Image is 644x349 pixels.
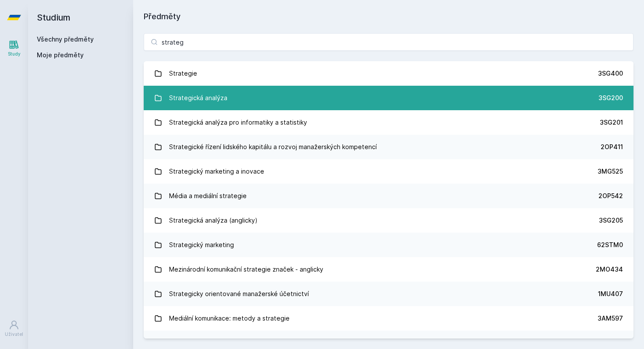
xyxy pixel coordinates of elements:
a: Média a mediální strategie 2OP542 [144,184,633,208]
a: Mezinárodní komunikační strategie značek - anglicky 2MO434 [144,257,633,282]
a: Mediální komunikace: metody a strategie 3AM597 [144,306,633,331]
a: Strategický marketing a inovace 3MG525 [144,159,633,184]
a: Strategicky orientované manažerské účetnictví 1MU407 [144,282,633,306]
h1: Předměty [144,10,633,23]
div: Mezinárodní komunikační strategie značek - anglicky [169,261,323,278]
div: Strategická analýza pro informatiky a statistiky [169,114,307,131]
a: Strategická analýza 3SG200 [144,86,633,110]
div: 2OP411 [601,143,623,151]
a: Strategická analýza (anglicky) 3SG205 [144,208,633,233]
a: Study [2,35,26,62]
div: Strategické řízení lidského kapitálu a rozvoj manažerských kompetencí [169,138,377,156]
div: Strategický marketing [169,236,234,254]
div: 62STM0 [597,241,623,249]
input: Název nebo ident předmětu… [144,33,633,51]
div: Mediální komunikace: metody a strategie [169,310,290,327]
a: Všechny předměty [37,35,94,43]
div: 1MU407 [598,290,623,298]
a: Strategické řízení lidského kapitálu a rozvoj manažerských kompetencí 2OP411 [144,135,633,159]
a: Strategie 3SG400 [144,61,633,86]
div: 3SG200 [598,94,623,102]
div: Média a mediální strategie [169,187,247,205]
div: 3AM597 [598,314,623,323]
a: Strategický marketing 62STM0 [144,233,633,257]
div: 3SG201 [600,118,623,127]
div: 3SG205 [599,216,623,225]
div: Study [8,51,21,57]
div: Strategický marketing a inovace [169,163,264,180]
span: Moje předměty [37,51,84,59]
div: 3SG400 [598,69,623,78]
div: 2MO434 [596,265,623,274]
div: Strategická analýza [169,89,227,107]
a: Strategická analýza pro informatiky a statistiky 3SG201 [144,110,633,135]
div: 3MG525 [598,167,623,176]
div: Strategie [169,65,197,82]
div: 2OP542 [598,192,623,200]
a: Uživatel [2,315,26,342]
div: Uživatel [5,331,23,338]
div: Strategicky orientované manažerské účetnictví [169,285,309,303]
div: Strategická analýza (anglicky) [169,212,258,229]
